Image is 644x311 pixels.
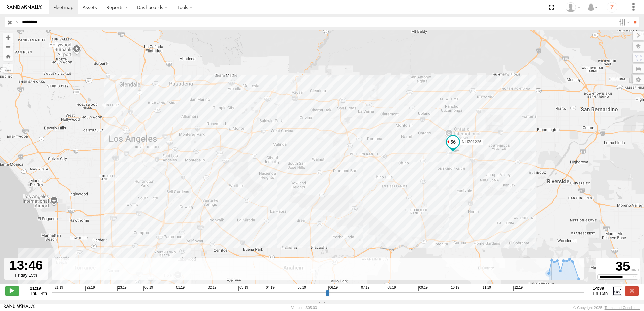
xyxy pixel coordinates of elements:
[3,64,13,73] label: Measure
[117,286,127,291] span: 23:19
[175,286,185,291] span: 01:19
[593,291,608,296] span: Fri 15th Aug 2025
[482,286,491,291] span: 11:19
[616,17,631,27] label: Search Filter Options
[625,286,639,295] label: Close
[265,286,275,291] span: 04:19
[360,286,369,291] span: 07:19
[462,140,481,145] span: NHZ01226
[328,286,338,291] span: 06:19
[297,286,306,291] span: 05:19
[593,286,608,291] strong: 14:39
[513,286,523,291] span: 12:19
[3,42,13,51] button: Zoom out
[450,286,459,291] span: 10:19
[563,2,583,12] div: Zulema McIntosch
[3,51,13,61] button: Zoom Home
[30,291,47,296] span: Thu 14th Aug 2025
[4,304,35,311] a: Visit our Website
[633,75,644,84] label: Map Settings
[387,286,396,291] span: 08:19
[291,306,317,310] div: Version: 305.03
[5,286,19,295] label: Play/Stop
[238,286,248,291] span: 03:19
[14,17,20,27] label: Search Query
[3,33,13,42] button: Zoom in
[418,286,428,291] span: 09:19
[7,5,42,10] img: rand-logo.svg
[85,286,95,291] span: 22:19
[143,286,153,291] span: 00:19
[607,2,617,13] i: ?
[207,286,216,291] span: 02:19
[54,286,63,291] span: 21:19
[605,306,640,310] a: Terms and Conditions
[597,259,639,274] div: 35
[30,286,47,291] strong: 21:19
[573,306,640,310] div: © Copyright 2025 -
